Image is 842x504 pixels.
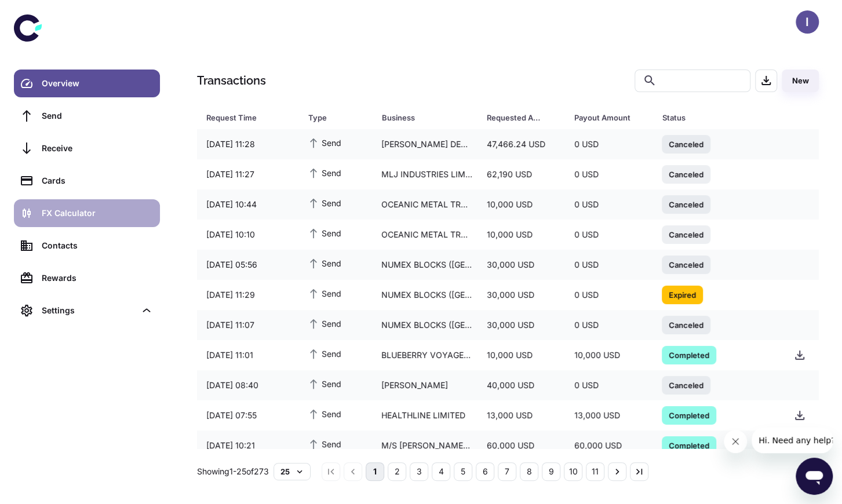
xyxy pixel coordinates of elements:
[197,465,269,478] p: Showing 1-25 of 273
[372,374,477,396] div: [PERSON_NAME]
[197,163,298,185] div: [DATE] 11:27
[308,407,341,420] span: Send
[565,193,653,216] div: 0 USD
[564,462,582,481] button: Go to page 10
[197,224,298,246] div: [DATE] 10:10
[14,167,160,195] a: Cards
[662,319,710,330] span: Canceled
[498,462,516,481] button: Go to page 7
[308,166,341,179] span: Send
[565,404,653,426] div: 13,000 USD
[308,109,367,126] span: Type
[565,344,653,366] div: 10,000 USD
[372,163,477,185] div: MLJ INDUSTRIES LIMITED
[42,142,153,155] div: Receive
[454,462,472,481] button: Go to page 5
[478,434,565,456] div: 60,000 USD
[206,109,294,126] span: Request Time
[487,109,545,126] div: Requested Amount
[197,344,298,366] div: [DATE] 11:01
[197,434,298,456] div: [DATE] 10:21
[478,404,565,426] div: 13,000 USD
[565,284,653,306] div: 0 USD
[478,344,565,366] div: 10,000 USD
[432,462,450,481] button: Go to page 4
[565,434,653,456] div: 60,000 USD
[308,109,352,126] div: Type
[565,224,653,246] div: 0 USD
[372,434,477,456] div: M/S [PERSON_NAME] EXPORTERS
[565,163,653,185] div: 0 USD
[42,239,153,252] div: Contacts
[574,109,633,126] div: Payout Amount
[662,409,716,421] span: Completed
[308,196,341,209] span: Send
[14,264,160,292] a: Rewards
[478,284,565,306] div: 30,000 USD
[308,437,341,450] span: Send
[372,344,477,366] div: BLUEBERRY VOYAGE LTD
[42,304,136,317] div: Settings
[320,462,650,481] nav: pagination navigation
[14,134,160,162] a: Receive
[42,77,153,90] div: Overview
[372,404,477,426] div: HEALTHLINE LIMITED
[308,227,341,239] span: Send
[14,70,160,97] a: Overview
[42,207,153,220] div: FX Calculator
[662,138,710,149] span: Canceled
[478,314,565,336] div: 30,000 USD
[565,374,653,396] div: 0 USD
[478,193,565,216] div: 10,000 USD
[662,288,703,300] span: Expired
[14,297,160,324] div: Settings
[42,109,153,122] div: Send
[662,198,710,210] span: Canceled
[7,8,83,17] span: Hi. Need any help?
[608,462,626,481] button: Go to next page
[662,228,710,240] span: Canceled
[372,314,477,336] div: NUMEX BLOCKS ([GEOGRAPHIC_DATA]) PVT LTD
[752,428,833,453] iframe: Message from company
[574,109,648,126] span: Payout Amount
[565,133,653,155] div: 0 USD
[478,163,565,185] div: 62,190 USD
[308,287,341,300] span: Send
[372,224,477,246] div: OCEANIC METAL TRADING CO.,LTD
[372,284,477,306] div: NUMEX BLOCKS ([GEOGRAPHIC_DATA]) PVT LTD
[662,379,710,390] span: Canceled
[308,347,341,360] span: Send
[388,462,406,481] button: Go to page 2
[308,317,341,330] span: Send
[197,72,266,89] h1: Transactions
[308,257,341,269] span: Send
[206,109,279,126] div: Request Time
[14,102,160,130] a: Send
[478,133,565,155] div: 47,466.24 USD
[372,193,477,216] div: OCEANIC METAL TRADING CO.,LTD
[662,439,716,451] span: Completed
[42,272,153,284] div: Rewards
[662,258,710,270] span: Canceled
[14,232,160,260] a: Contacts
[630,462,648,481] button: Go to last page
[662,109,756,126] div: Status
[542,462,560,481] button: Go to page 9
[662,109,771,126] span: Status
[478,224,565,246] div: 10,000 USD
[372,254,477,276] div: NUMEX BLOCKS ([GEOGRAPHIC_DATA]) PVT LTD
[14,199,160,227] a: FX Calculator
[487,109,560,126] span: Requested Amount
[197,284,298,306] div: [DATE] 11:29
[410,462,428,481] button: Go to page 3
[724,430,747,453] iframe: Close message
[782,70,819,92] button: New
[565,314,653,336] div: 0 USD
[197,254,298,276] div: [DATE] 05:56
[197,133,298,155] div: [DATE] 11:28
[662,168,710,180] span: Canceled
[520,462,538,481] button: Go to page 8
[197,314,298,336] div: [DATE] 11:07
[796,458,833,495] iframe: Button to launch messaging window
[478,374,565,396] div: 40,000 USD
